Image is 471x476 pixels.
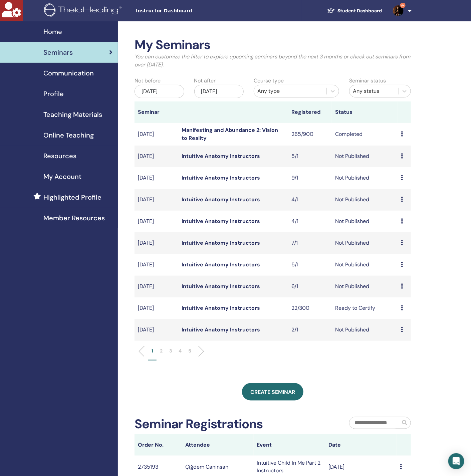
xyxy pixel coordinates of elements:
th: Event [254,434,325,456]
td: [DATE] [135,276,178,297]
p: 4 [179,347,182,354]
h2: My Seminars [135,37,411,53]
th: Date [325,434,397,456]
td: 2/1 [288,319,332,341]
td: [DATE] [135,211,178,232]
span: Profile [43,89,64,99]
span: Teaching Materials [43,109,102,120]
a: Intuitive Anatomy Instructors [182,239,260,246]
label: Course type [254,77,284,85]
td: Not Published [332,319,398,341]
td: [DATE] [135,167,178,189]
td: Not Published [332,167,398,189]
img: default.jpg [393,5,404,16]
span: Member Resources [43,213,105,223]
td: Not Published [332,146,398,167]
p: 2 [160,347,163,354]
label: Not after [194,77,216,85]
th: Seminar [135,101,178,123]
div: [DATE] [194,85,244,98]
th: Attendee [182,434,254,456]
span: Communication [43,68,94,78]
td: Ready to Certify [332,297,398,319]
td: 6/1 [288,276,332,297]
h2: Seminar Registrations [135,417,263,432]
a: Intuitive Anatomy Instructors [182,196,260,203]
td: 22/300 [288,297,332,319]
span: Seminars [43,47,73,57]
span: My Account [43,172,81,182]
label: Not before [135,77,161,85]
a: Student Dashboard [322,5,388,17]
span: 9+ [400,3,406,8]
th: Registered [288,101,332,123]
img: graduation-cap-white.svg [327,8,335,13]
td: 5/1 [288,254,332,276]
a: Intuitive Anatomy Instructors [182,218,260,225]
a: Intuitive Anatomy Instructors [182,153,260,160]
label: Seminar status [349,77,386,85]
div: Any type [257,87,323,95]
th: Order No. [135,434,182,456]
td: 4/1 [288,211,332,232]
span: Online Teaching [43,130,94,140]
td: [DATE] [135,297,178,319]
td: [DATE] [135,319,178,341]
td: [DATE] [135,232,178,254]
div: Open Intercom Messenger [448,453,464,469]
span: Instructor Dashboard [136,7,236,14]
td: [DATE] [135,254,178,276]
a: Intuitive Anatomy Instructors [182,283,260,290]
div: [DATE] [135,85,184,98]
th: Status [332,101,398,123]
a: Intuitive Anatomy Instructors [182,304,260,311]
a: Manifesting and Abundance 2: Vision to Reality [182,127,278,142]
td: 5/1 [288,146,332,167]
span: Highlighted Profile [43,192,101,202]
span: Resources [43,151,76,161]
td: Completed [332,123,398,146]
p: 3 [169,347,172,354]
a: Intuitive Anatomy Instructors [182,261,260,268]
p: You can customize the filter to explore upcoming seminars beyond the next 3 months or check out s... [135,53,411,69]
td: Not Published [332,232,398,254]
a: Intuitive Anatomy Instructors [182,174,260,181]
td: Not Published [332,276,398,297]
td: [DATE] [135,189,178,211]
td: 7/1 [288,232,332,254]
td: 4/1 [288,189,332,211]
div: Any status [353,87,395,95]
td: Not Published [332,211,398,232]
a: Create seminar [242,383,303,401]
p: 5 [188,347,191,354]
span: Home [43,27,62,37]
img: logo.png [44,3,124,18]
td: [DATE] [135,146,178,167]
td: 265/900 [288,123,332,146]
p: 1 [152,347,153,354]
td: [DATE] [135,123,178,146]
td: Not Published [332,254,398,276]
td: Not Published [332,189,398,211]
td: 9/1 [288,167,332,189]
a: Intuitive Anatomy Instructors [182,326,260,333]
span: Create seminar [250,389,295,396]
